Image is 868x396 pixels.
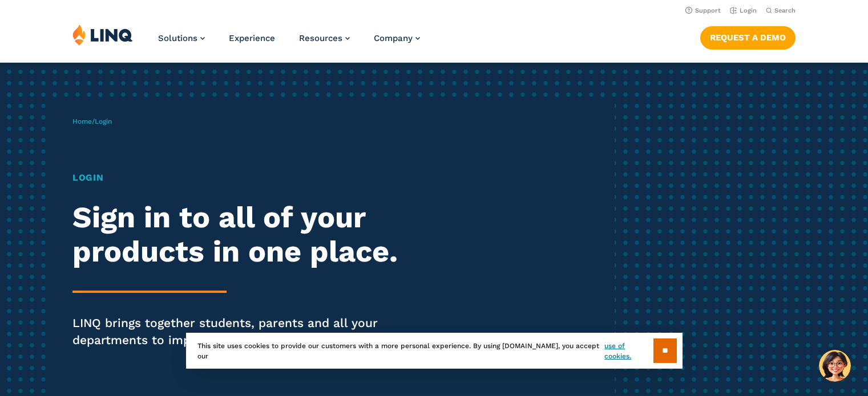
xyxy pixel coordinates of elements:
[374,33,413,43] span: Company
[774,7,796,14] span: Search
[72,171,407,185] h1: Login
[72,315,407,349] p: LINQ brings together students, parents and all your departments to improve efficiency and transpa...
[766,6,796,15] button: Open Search Bar
[700,24,796,49] nav: Button Navigation
[299,33,350,43] a: Resources
[819,350,851,382] button: Hello, have a question? Let’s chat.
[604,341,653,361] a: use of cookies.
[158,24,420,62] nav: Primary Navigation
[72,117,112,125] span: /
[299,33,342,43] span: Resources
[72,24,133,46] img: LINQ | K‑12 Software
[730,7,757,14] a: Login
[685,7,721,14] a: Support
[700,26,796,49] a: Request a Demo
[229,33,275,43] a: Experience
[72,117,92,125] a: Home
[95,117,112,125] span: Login
[186,333,683,369] div: This site uses cookies to provide our customers with a more personal experience. By using [DOMAIN...
[374,33,420,43] a: Company
[72,201,407,269] h2: Sign in to all of your products in one place.
[158,33,197,43] span: Solutions
[158,33,205,43] a: Solutions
